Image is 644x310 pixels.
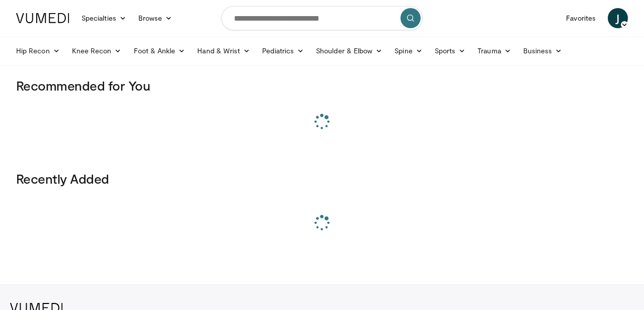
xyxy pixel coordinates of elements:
a: Browse [132,8,179,28]
a: J [608,8,628,28]
a: Trauma [471,41,517,61]
h3: Recommended for You [16,77,628,94]
a: Hip Recon [10,41,66,61]
img: VuMedi Logo [16,13,69,23]
input: Search topics, interventions [221,6,423,30]
a: Specialties [75,8,132,28]
a: Knee Recon [66,41,128,61]
a: Spine [388,41,428,61]
a: Favorites [560,8,602,28]
h3: Recently Added [16,171,628,187]
a: Business [517,41,569,61]
a: Shoulder & Elbow [310,41,388,61]
a: Pediatrics [256,41,310,61]
a: Hand & Wrist [191,41,256,61]
a: Foot & Ankle [128,41,192,61]
a: Sports [429,41,472,61]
